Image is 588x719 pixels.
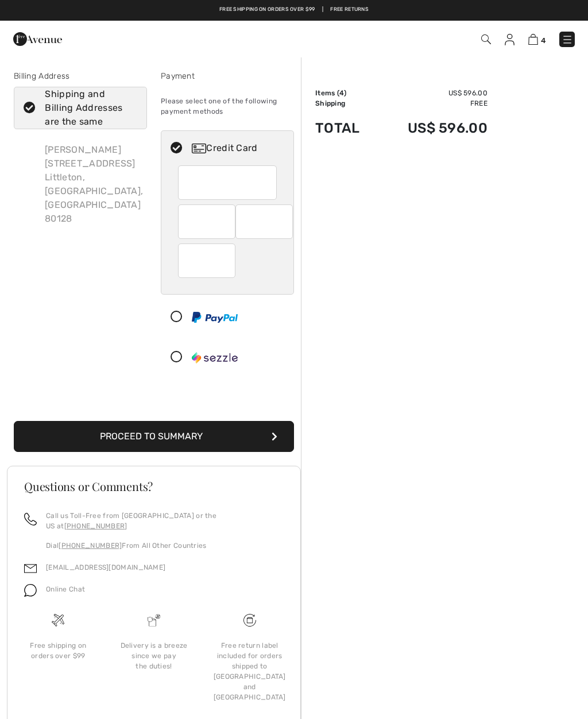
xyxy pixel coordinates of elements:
div: Free return label included for orders shipped to [GEOGRAPHIC_DATA] and [GEOGRAPHIC_DATA] [211,640,288,702]
button: Proceed to Summary [14,421,294,452]
td: US$ 596.00 [377,109,488,148]
img: Free shipping on orders over $99 [243,614,256,627]
div: Payment [161,70,294,82]
div: Billing Address [14,70,147,82]
a: 1ère Avenue [13,33,62,44]
p: Dial From All Other Countries [46,540,284,551]
img: Shopping Bag [528,34,538,45]
img: Delivery is a breeze since we pay the duties! [148,614,160,627]
td: US$ 596.00 [377,88,488,98]
img: chat [24,584,37,597]
div: [PERSON_NAME] [STREET_ADDRESS] Littleton, [GEOGRAPHIC_DATA], [GEOGRAPHIC_DATA] 80128 [36,134,152,235]
iframe: Secure Credit Card Frame - Credit Card Number [187,169,270,196]
iframe: Secure Credit Card Frame - Expiration Month [187,208,228,235]
div: Free shipping on orders over $99 [20,640,97,661]
div: Please select one of the following payment methods [161,87,294,126]
img: call [24,513,37,525]
div: Delivery is a breeze since we pay the duties! [115,640,193,671]
td: Shipping [315,98,377,109]
a: Free Returns [330,6,369,14]
span: 4 [541,36,546,45]
img: email [24,562,37,575]
span: | [322,6,323,14]
a: [EMAIL_ADDRESS][DOMAIN_NAME] [46,563,165,571]
div: Credit Card [192,141,286,155]
img: Free shipping on orders over $99 [52,614,64,627]
td: Free [377,98,488,109]
a: [PHONE_NUMBER] [59,542,122,550]
td: Total [315,109,377,148]
div: Shipping and Billing Addresses are the same [45,87,130,129]
a: [PHONE_NUMBER] [64,522,127,530]
iframe: Secure Credit Card Frame - Expiration Year [245,208,285,235]
span: 4 [339,89,344,97]
img: My Info [505,34,514,45]
img: Search [481,34,491,44]
img: Sezzle [192,352,238,364]
iframe: Secure Credit Card Frame - CVV [187,248,228,274]
td: Items ( ) [315,88,377,98]
a: 4 [528,32,546,46]
span: Online Chat [46,585,85,593]
img: Menu [562,34,573,45]
p: Call us Toll-Free from [GEOGRAPHIC_DATA] or the US at [46,511,284,531]
img: PayPal [192,312,238,323]
img: Credit Card [192,144,206,153]
h3: Questions or Comments? [24,481,284,492]
img: 1ère Avenue [13,28,62,51]
a: Free shipping on orders over $99 [219,6,315,14]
